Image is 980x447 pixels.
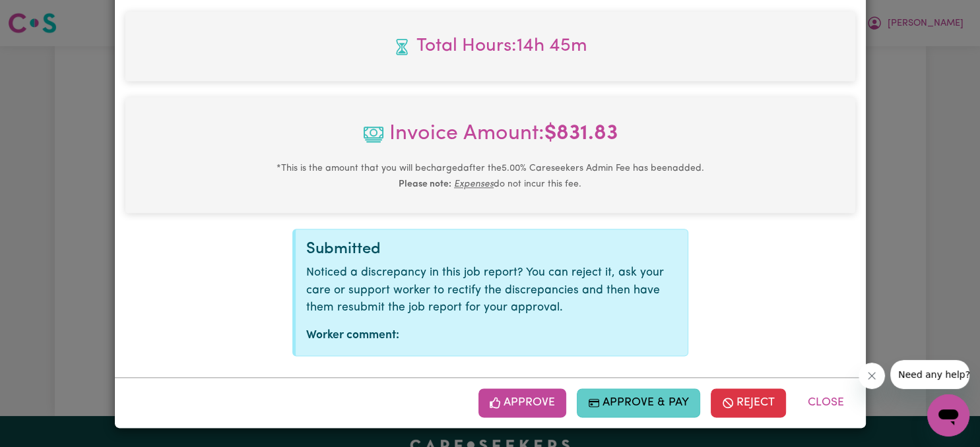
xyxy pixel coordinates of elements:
b: $ 831.83 [544,123,618,144]
b: Please note: [399,179,451,189]
span: Need any help? [8,9,80,20]
button: Approve [478,388,567,417]
button: Approve & Pay [577,388,700,417]
span: Total hours worked: 14 hours 45 minutes [136,32,845,60]
iframe: Button to launch messaging window [927,394,969,436]
iframe: Message from company [890,360,969,389]
strong: Worker comment: [306,330,399,341]
span: Invoice Amount: [136,118,845,160]
u: Expenses [454,179,494,189]
p: Noticed a discrepancy in this job report? You can reject it, ask your care or support worker to r... [306,264,677,316]
small: This is the amount that you will be charged after the 5.00 % Careseekers Admin Fee has been added... [277,164,704,189]
button: Close [797,388,855,417]
iframe: Close message [859,363,885,389]
button: Reject [711,388,786,417]
span: Submitted [306,241,381,257]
